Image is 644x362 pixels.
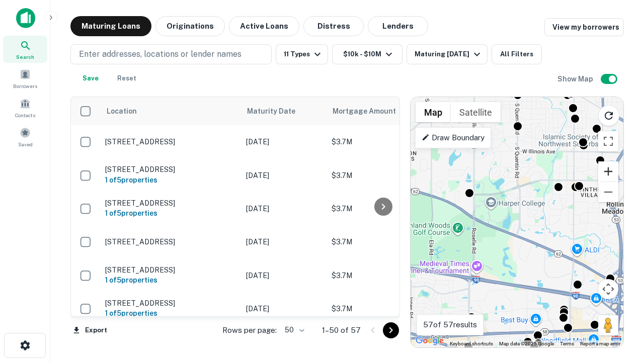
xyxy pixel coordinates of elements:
[70,323,110,338] button: Export
[241,97,327,125] th: Maturity Date
[450,340,493,347] button: Keyboard shortcuts
[105,208,236,219] h6: 1 of 5 properties
[281,323,306,337] div: 50
[499,341,554,346] span: Map data ©2025 Google
[105,174,236,186] h6: 1 of 5 properties
[492,44,542,64] button: All Filters
[18,140,33,148] span: Saved
[332,303,432,314] p: $3.7M
[70,16,151,36] button: Maturing Loans
[598,182,618,202] button: Zoom out
[332,44,403,64] button: $10k - $10M
[560,341,574,346] a: Terms (opens in new tab)
[70,44,272,64] button: Enter addresses, locations or lender names
[368,16,428,36] button: Lenders
[451,102,501,122] button: Show satellite imagery
[105,199,236,208] p: [STREET_ADDRESS]
[598,279,618,299] button: Map camera controls
[246,270,321,281] p: [DATE]
[105,308,236,319] h6: 1 of 5 properties
[413,334,446,347] img: Google
[15,111,35,119] span: Contacts
[3,36,47,63] a: Search
[111,68,143,88] button: Reset
[105,299,236,308] p: [STREET_ADDRESS]
[303,16,364,36] button: Distress
[3,123,47,150] a: Saved
[411,97,623,347] div: 0 0
[105,137,236,146] p: [STREET_ADDRESS]
[79,48,242,60] p: Enter addresses, locations or lender names
[332,270,432,281] p: $3.7M
[422,132,485,144] p: Draw Boundary
[383,322,399,338] button: Go to next page
[594,282,644,330] iframe: Chat Widget
[229,16,299,36] button: Active Loans
[423,319,477,331] p: 57 of 57 results
[246,236,321,247] p: [DATE]
[557,73,595,84] h6: Show Map
[544,18,624,36] a: View my borrowers
[13,82,37,90] span: Borrowers
[332,170,432,181] p: $3.7M
[105,265,236,275] p: [STREET_ADDRESS]
[332,136,432,147] p: $3.7M
[246,136,321,147] p: [DATE]
[246,203,321,214] p: [DATE]
[333,105,409,117] span: Mortgage Amount
[3,65,47,92] a: Borrowers
[322,324,361,336] p: 1–50 of 57
[332,203,432,214] p: $3.7M
[598,105,619,126] button: Reload search area
[413,334,446,347] a: Open this area in Google Maps (opens a new window)
[407,44,488,64] button: Maturing [DATE]
[106,105,137,117] span: Location
[332,236,432,247] p: $3.7M
[580,341,620,346] a: Report a map error
[16,8,35,28] img: capitalize-icon.png
[598,131,618,151] button: Toggle fullscreen view
[100,97,241,125] th: Location
[246,170,321,181] p: [DATE]
[155,16,225,36] button: Originations
[74,68,107,88] button: Save your search to get updates of matches that match your search criteria.
[105,237,236,246] p: [STREET_ADDRESS]
[246,303,321,314] p: [DATE]
[416,102,451,122] button: Show street map
[598,161,618,182] button: Zoom in
[222,324,277,336] p: Rows per page:
[247,105,308,117] span: Maturity Date
[327,97,437,125] th: Mortgage Amount
[16,53,34,61] span: Search
[415,48,483,60] div: Maturing [DATE]
[276,44,328,64] button: 11 Types
[105,275,236,286] h6: 1 of 5 properties
[3,94,47,121] a: Contacts
[105,165,236,174] p: [STREET_ADDRESS]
